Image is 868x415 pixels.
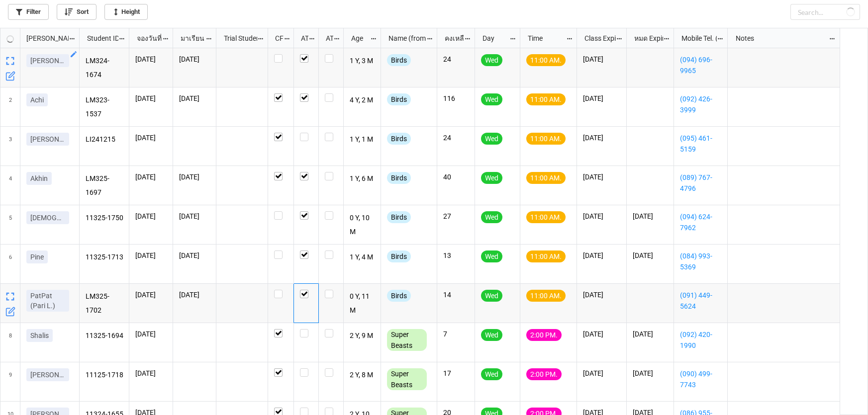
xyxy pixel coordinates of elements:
[387,211,411,223] div: Birds
[680,250,721,272] a: (084) 993-5369
[30,95,44,105] p: Achi
[9,87,12,126] span: 2
[526,329,562,341] div: 2:00 PM.
[583,172,620,182] p: [DATE]
[481,368,502,380] div: Wed
[350,172,375,186] p: 1 Y, 6 M
[383,33,426,44] div: Name (from Class)
[583,329,620,339] p: [DATE]
[135,172,167,182] p: [DATE]
[526,368,562,380] div: 2:00 PM.
[0,28,80,48] div: grid
[135,368,167,378] p: [DATE]
[387,93,411,105] div: Birds
[628,33,663,44] div: หมด Expired date (from [PERSON_NAME] Name)
[350,368,375,382] p: 2 Y, 8 M
[30,173,48,183] p: Akhin
[135,211,167,221] p: [DATE]
[730,33,829,44] div: Notes
[387,250,411,262] div: Birds
[9,362,12,401] span: 9
[86,290,123,317] p: LM325-1702
[135,250,167,260] p: [DATE]
[526,54,566,66] div: 11:00 AM.
[86,93,123,120] p: LM323-1537
[30,331,49,340] p: Shalis
[680,133,721,155] a: (095) 461-5159
[481,93,502,105] div: Wed
[269,33,284,44] div: CF
[633,250,668,260] p: [DATE]
[526,172,566,184] div: 11:00 AM.
[477,33,509,44] div: Day
[295,33,309,44] div: ATT
[8,4,49,20] a: Filter
[443,329,469,339] p: 7
[131,33,163,44] div: จองวันที่
[179,172,210,182] p: [DATE]
[9,166,12,205] span: 4
[633,368,668,378] p: [DATE]
[443,93,469,103] p: 116
[175,33,206,44] div: มาเรียน
[135,290,167,300] p: [DATE]
[350,329,375,343] p: 2 Y, 9 M
[526,133,566,145] div: 11:00 AM.
[526,250,566,262] div: 11:00 AM.
[790,4,860,20] input: Search...
[30,134,65,144] p: [PERSON_NAME]
[179,93,210,103] p: [DATE]
[9,245,12,283] span: 6
[481,290,502,302] div: Wed
[526,290,566,302] div: 11:00 AM.
[135,93,167,103] p: [DATE]
[345,33,371,44] div: Age
[81,33,118,44] div: Student ID (from [PERSON_NAME] Name)
[680,93,721,115] a: (092) 426-3999
[20,33,69,44] div: [PERSON_NAME] Name
[86,368,123,382] p: 11125-1718
[481,329,502,341] div: Wed
[350,133,375,147] p: 1 Y, 1 M
[179,290,210,300] p: [DATE]
[481,250,502,262] div: Wed
[526,93,566,105] div: 11:00 AM.
[179,54,210,64] p: [DATE]
[350,93,375,107] p: 4 Y, 2 M
[522,33,566,44] div: Time
[633,329,668,339] p: [DATE]
[30,252,44,262] p: Pine
[583,368,620,378] p: [DATE]
[350,250,375,264] p: 1 Y, 4 M
[387,54,411,66] div: Birds
[443,133,469,143] p: 24
[179,211,210,221] p: [DATE]
[218,33,257,44] div: Trial Student
[9,323,12,362] span: 8
[86,250,123,264] p: 11325-1713
[30,56,65,66] p: [PERSON_NAME]ปู
[387,329,427,351] div: Super Beasts
[30,213,65,223] p: [DEMOGRAPHIC_DATA]
[86,172,123,199] p: LM325-1697
[387,172,411,184] div: Birds
[443,211,469,221] p: 27
[633,211,668,221] p: [DATE]
[350,290,375,317] p: 0 Y, 11 M
[680,172,721,194] a: (089) 767-4796
[443,290,469,300] p: 14
[387,368,427,390] div: Super Beasts
[680,329,721,351] a: (092) 420-1990
[583,290,620,300] p: [DATE]
[439,33,465,44] div: คงเหลือ (from Nick Name)
[481,133,502,145] div: Wed
[443,172,469,182] p: 40
[57,4,96,20] a: Sort
[680,290,721,312] a: (091) 449-5624
[526,211,566,223] div: 11:00 AM.
[387,133,411,145] div: Birds
[350,211,375,238] p: 0 Y, 10 M
[583,54,620,64] p: [DATE]
[320,33,334,44] div: ATK
[104,4,148,20] a: Height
